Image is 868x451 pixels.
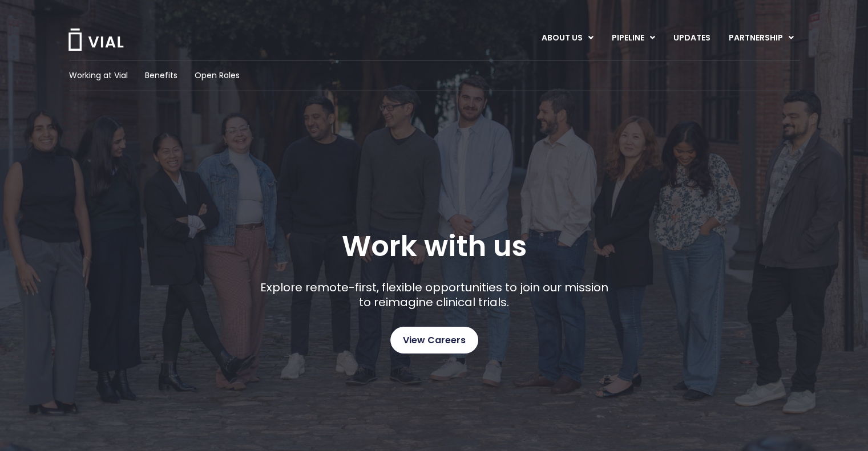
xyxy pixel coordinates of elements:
[664,29,719,48] a: UPDATES
[145,70,177,82] a: Benefits
[67,29,124,51] img: Vial Logo
[603,29,664,48] a: PIPELINEMenu Toggle
[195,70,240,82] a: Open Roles
[532,29,602,48] a: ABOUT USMenu Toggle
[69,70,128,82] a: Working at Vial
[342,230,527,263] h1: Work with us
[403,333,466,348] span: View Careers
[720,29,803,48] a: PARTNERSHIPMenu Toggle
[390,327,478,354] a: View Careers
[256,280,612,310] p: Explore remote-first, flexible opportunities to join our mission to reimagine clinical trials.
